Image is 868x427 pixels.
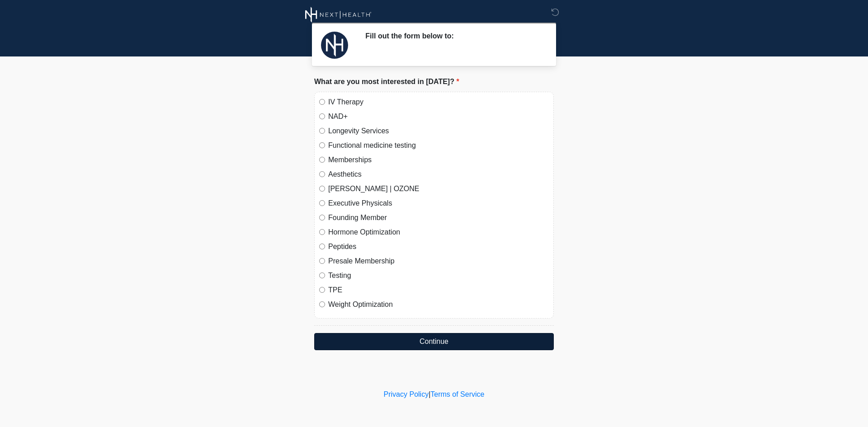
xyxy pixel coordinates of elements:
[319,287,325,293] input: TPE
[328,227,549,238] label: Hormone Optimization
[328,155,549,165] label: Memberships
[430,390,484,398] a: Terms of Service
[319,229,325,235] input: Hormone Optimization
[321,32,348,59] img: Agent Avatar
[328,169,549,180] label: Aesthetics
[319,99,325,105] input: IV Therapy
[319,171,325,177] input: Aesthetics
[319,128,325,134] input: Longevity Services
[328,270,549,281] label: Testing
[328,183,549,194] label: [PERSON_NAME] | OZONE
[328,140,549,151] label: Functional medicine testing
[429,390,430,398] a: |
[319,301,325,307] input: Weight Optimization
[328,285,549,296] label: TPE
[319,272,325,278] input: Testing
[319,258,325,264] input: Presale Membership
[328,241,549,252] label: Peptides
[314,333,554,350] button: Continue
[328,126,549,136] label: Longevity Services
[319,215,325,221] input: Founding Member
[328,111,549,122] label: NAD+
[314,76,459,87] label: What are you most interested in [DATE]?
[328,299,549,310] label: Weight Optimization
[384,390,429,398] a: Privacy Policy
[328,212,549,223] label: Founding Member
[305,7,372,23] img: Next Health Wellness Logo
[319,200,325,206] input: Executive Physicals
[328,198,549,209] label: Executive Physicals
[319,244,325,249] input: Peptides
[328,97,549,108] label: IV Therapy
[319,186,325,192] input: [PERSON_NAME] | OZONE
[328,256,549,267] label: Presale Membership
[319,113,325,119] input: NAD+
[365,32,540,40] h2: Fill out the form below to:
[319,157,325,163] input: Memberships
[319,142,325,148] input: Functional medicine testing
